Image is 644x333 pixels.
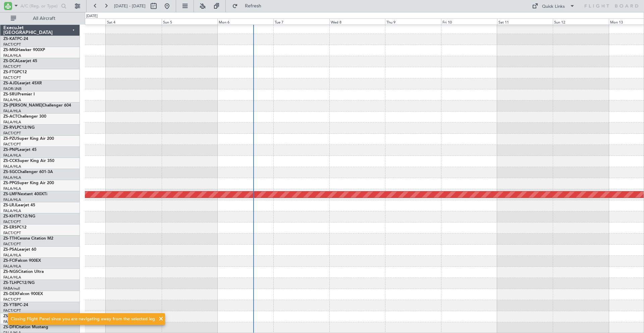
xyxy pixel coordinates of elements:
span: ZS-DCA [3,59,18,63]
a: ZS-PZUSuper King Air 200 [3,137,54,141]
a: FACT/CPT [3,297,21,302]
a: FALA/HLA [3,164,21,169]
a: FALA/HLA [3,175,21,180]
span: All Aircraft [17,16,71,21]
a: FALA/HLA [3,186,21,191]
a: FALA/HLA [3,253,21,258]
a: ZS-ACTChallenger 300 [3,115,46,119]
span: ZS-NGS [3,270,18,274]
span: ZS-PSA [3,248,17,252]
a: ZS-TTHCessna Citation M2 [3,237,53,241]
span: ZS-FCI [3,259,15,263]
a: FALA/HLA [3,197,21,202]
div: Quick Links [542,3,565,10]
a: FALA/HLA [3,109,21,114]
div: [DATE] [86,13,98,19]
a: FALA/HLA [3,120,21,125]
span: ZS-SRU [3,92,17,96]
a: ZS-MIGHawker 900XP [3,48,45,52]
a: FALA/HLA [3,97,21,102]
a: FALA/HLA [3,153,21,158]
a: FALA/HLA [3,275,21,280]
a: FACT/CPT [3,219,21,224]
div: Wed 8 [329,18,385,25]
span: ZS-ERS [3,225,17,230]
a: ZS-RVLPC12/NG [3,126,35,130]
a: ZS-CCKSuper King Air 350 [3,159,54,163]
span: ZS-TTH [3,237,17,241]
div: Sun 5 [162,18,218,25]
div: Sun 12 [553,18,609,25]
div: Closing Flight Panel since you are navigating away from the selected leg [11,316,155,323]
a: ZS-TLHPC12/NG [3,281,35,285]
a: ZS-ERSPC12 [3,225,26,230]
button: Quick Links [529,1,578,11]
span: ZS-PNP [3,148,17,152]
span: ZS-AJD [3,81,17,85]
div: Thu 9 [385,18,441,25]
div: Fri 10 [441,18,497,25]
span: ZS-TLH [3,281,17,285]
a: FABA/null [3,286,20,291]
a: ZS-KATPC-24 [3,37,28,41]
div: Sat 11 [497,18,553,25]
span: ZS-SGC [3,170,17,174]
input: A/C (Reg. or Type) [20,1,59,11]
a: ZS-YTBPC-24 [3,303,28,307]
a: ZS-KHTPC12/NG [3,214,35,218]
a: ZS-AJDLearjet 45XR [3,81,42,85]
a: FALA/HLA [3,53,21,58]
a: ZS-DEXFalcon 900EX [3,292,43,296]
a: FAOR/JNB [3,86,21,91]
a: FALA/HLA [3,208,21,213]
span: ZS-LMF [3,192,17,196]
span: ZS-PZU [3,137,17,141]
span: ZS-LRJ [3,203,16,207]
a: FACT/CPT [3,42,21,47]
span: ZS-FTG [3,70,17,74]
a: FACT/CPT [3,64,21,69]
a: FALA/HLA [3,264,21,269]
button: All Aircraft [7,13,73,24]
a: FACT/CPT [3,242,21,247]
div: Sat 4 [106,18,162,25]
span: ZS-RVL [3,126,17,130]
div: Mon 6 [217,18,273,25]
a: ZS-FCIFalcon 900EX [3,259,41,263]
span: ZS-CCK [3,159,17,163]
a: ZS-SGCChallenger 601-3A [3,170,53,174]
a: FACT/CPT [3,231,21,236]
a: ZS-PNPLearjet 45 [3,148,37,152]
span: Refresh [239,4,267,8]
span: ZS-DEX [3,292,17,296]
div: Tue 7 [273,18,329,25]
span: ZS-KHT [3,214,17,218]
span: ZS-KAT [3,37,17,41]
a: ZS-SRUPremier I [3,92,35,96]
span: ZS-ACT [3,115,17,119]
a: ZS-DCALearjet 45 [3,59,37,63]
button: Refresh [229,1,269,11]
a: ZS-FTGPC12 [3,70,27,74]
span: [DATE] - [DATE] [114,3,146,9]
a: ZS-NGSCitation Ultra [3,270,44,274]
a: FACT/CPT [3,75,21,80]
a: FACT/CPT [3,142,21,147]
span: ZS-PPG [3,181,17,185]
span: ZS-MIG [3,48,17,52]
a: FACT/CPT [3,131,21,136]
a: ZS-PPGSuper King Air 200 [3,181,54,185]
span: ZS-[PERSON_NAME] [3,103,42,108]
a: ZS-PSALearjet 60 [3,248,36,252]
span: ZS-YTB [3,303,17,307]
a: ZS-LMFNextant 400XTi [3,192,47,196]
a: ZS-LRJLearjet 45 [3,203,35,207]
a: ZS-[PERSON_NAME]Challenger 604 [3,103,71,108]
